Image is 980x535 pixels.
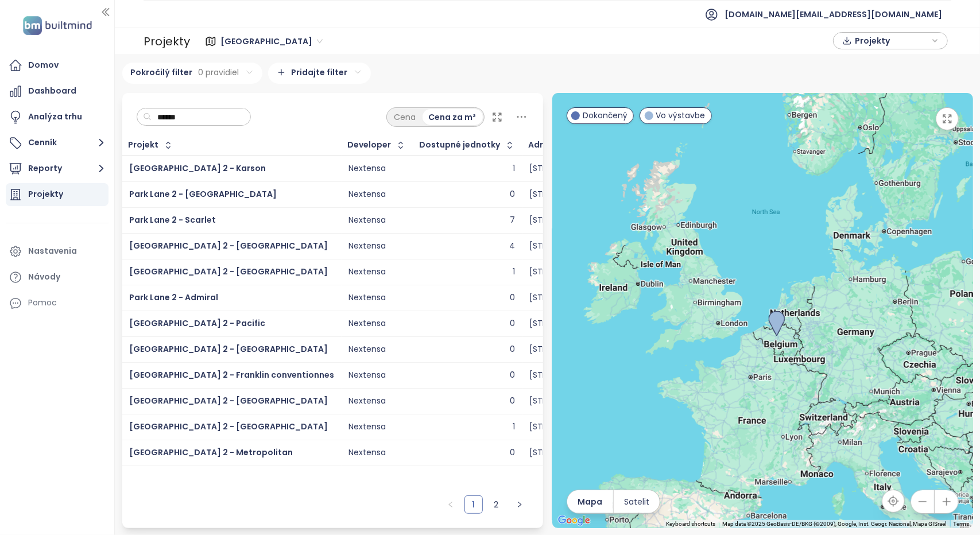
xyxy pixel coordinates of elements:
a: Nastavenia [6,240,109,263]
div: [STREET_ADDRESS] [529,448,603,458]
div: Nastavenia [28,244,77,258]
div: [STREET_ADDRESS] [529,293,603,303]
div: Dashboard [28,84,76,98]
div: Nextensa [348,396,386,406]
div: Cena za m² [423,109,483,125]
div: Nextensa [348,448,386,458]
div: button [839,32,942,49]
div: 0 [510,344,515,355]
div: Nextensa [348,215,386,226]
a: [GEOGRAPHIC_DATA] 2 - Karson [129,162,266,174]
div: Domov [28,58,59,72]
div: 4 [509,241,515,251]
div: Projekty [144,30,190,53]
li: 1 [464,495,483,514]
div: 1 [513,422,515,432]
a: Open this area in Google Maps (opens a new window) [555,513,593,528]
span: [GEOGRAPHIC_DATA] 2 - Metropolitan [129,447,293,458]
div: 7 [510,215,515,226]
span: Satelit [624,495,649,508]
div: [STREET_ADDRESS] [529,164,603,174]
div: [STREET_ADDRESS] [529,241,603,251]
div: Nextensa [348,293,386,303]
a: [GEOGRAPHIC_DATA] 2 - [GEOGRAPHIC_DATA] [129,395,328,406]
div: Nextensa [348,241,386,251]
div: Developer [348,141,392,149]
img: Google [555,513,593,528]
div: Nextensa [348,164,386,174]
div: Pridajte filter [268,63,371,84]
a: Park Lane 2 - [GEOGRAPHIC_DATA] [129,188,277,200]
div: Pomoc [28,296,57,310]
div: Projekt [129,141,159,149]
div: [STREET_ADDRESS] [529,189,603,200]
div: [STREET_ADDRESS] [529,344,603,355]
span: Vo výstavbe [656,109,706,122]
div: Návody [28,270,60,284]
div: 1 [513,267,515,277]
button: Satelit [614,490,660,513]
div: Nextensa [348,267,386,277]
div: Cena [388,109,423,125]
span: Dokončený [583,109,627,122]
a: Park Lane 2 - Scarlet [129,214,216,226]
div: Projekty [28,187,63,201]
div: 1 [513,164,515,174]
button: left [441,495,460,514]
div: Nextensa [348,189,386,200]
img: logo [20,14,95,37]
button: Mapa [567,490,613,513]
div: Adresa [529,141,559,149]
span: [DOMAIN_NAME][EMAIL_ADDRESS][DOMAIN_NAME] [725,1,942,28]
span: Projekty [855,32,929,49]
a: [GEOGRAPHIC_DATA] 2 - [GEOGRAPHIC_DATA] [129,240,328,251]
a: Dashboard [6,80,109,103]
button: Reporty [6,157,109,180]
span: Mapa [578,495,602,508]
div: [STREET_ADDRESS] [529,215,603,226]
div: Nextensa [348,344,386,355]
span: Brussels [220,33,323,50]
li: Nasledujúca strana [510,495,529,514]
a: Terms (opens in new tab) [954,521,970,527]
div: [STREET_ADDRESS] [529,422,603,432]
div: Dostupné jednotky [420,141,501,149]
div: 0 [510,396,515,406]
div: Pomoc [6,292,109,315]
span: Map data ©2025 GeoBasis-DE/BKG (©2009), Google, Inst. Geogr. Nacional, Mapa GISrael [723,521,947,527]
a: Analýza trhu [6,106,109,129]
div: 0 [510,319,515,329]
div: [STREET_ADDRESS] [529,370,603,381]
button: right [510,495,529,514]
div: 0 [510,293,515,303]
span: left [447,501,454,508]
a: Domov [6,54,109,77]
a: 2 [488,496,505,513]
div: Analýza trhu [28,110,82,124]
a: Park Lane 2 - Admiral [129,292,218,303]
span: [GEOGRAPHIC_DATA] 2 - [GEOGRAPHIC_DATA] [129,266,328,277]
a: [GEOGRAPHIC_DATA] 2 - Pacific [129,317,265,329]
div: [STREET_ADDRESS] [529,267,603,277]
li: 2 [487,495,506,514]
a: [GEOGRAPHIC_DATA] 2 - [GEOGRAPHIC_DATA] [129,343,328,355]
div: Nextensa [348,370,386,381]
div: 0 [510,370,515,381]
button: Cenník [6,131,109,154]
a: [GEOGRAPHIC_DATA] 2 - Franklin conventionnes [129,369,334,381]
a: 1 [465,496,482,513]
div: Pokročilý filter [122,63,262,84]
a: [GEOGRAPHIC_DATA] 2 - [GEOGRAPHIC_DATA] [129,421,328,432]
